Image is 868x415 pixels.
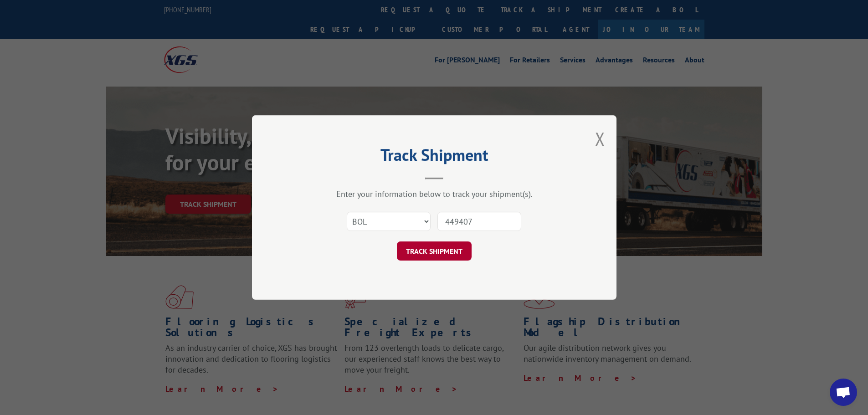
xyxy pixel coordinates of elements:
[830,379,857,406] div: Open chat
[437,212,521,231] input: Number(s)
[298,149,571,166] h2: Track Shipment
[595,127,605,151] button: Close modal
[397,241,472,261] button: TRACK SHIPMENT
[298,189,571,199] div: Enter your information below to track your shipment(s).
